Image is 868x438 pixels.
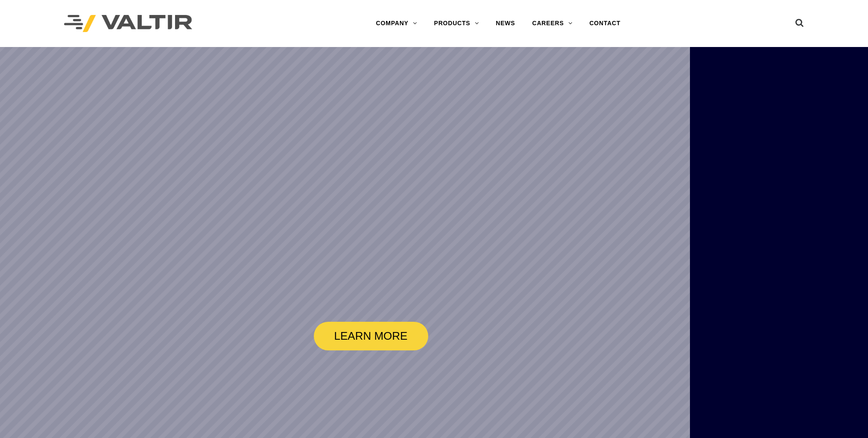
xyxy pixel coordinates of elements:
[487,15,523,32] a: NEWS
[426,15,488,32] a: PRODUCTS
[314,322,428,350] a: LEARN MORE
[581,15,629,32] a: CONTACT
[524,15,581,32] a: CAREERS
[368,15,426,32] a: COMPANY
[64,15,192,32] img: Valtir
